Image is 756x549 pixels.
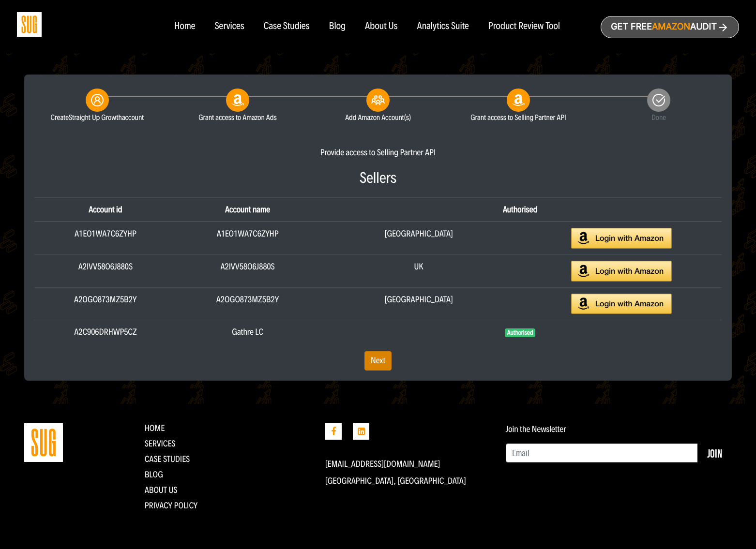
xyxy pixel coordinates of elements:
[325,459,440,469] a: [EMAIL_ADDRESS][DOMAIN_NAME]
[34,320,177,344] td: A2C906DRHWP5CZ
[34,147,722,158] div: Provide access to Selling Partner API
[145,454,190,464] a: CASE STUDIES
[264,21,310,32] a: Case Studies
[697,444,732,463] button: Join
[325,476,491,486] p: [GEOGRAPHIC_DATA], [GEOGRAPHIC_DATA]
[505,328,535,337] span: Authorised
[177,222,319,254] td: A1EO1WA7C6ZYHP
[145,469,163,480] a: Blog
[601,16,739,38] a: Get freeAmazonAudit
[417,21,469,32] a: Analytics Suite
[34,170,722,186] h3: Sellers
[175,112,301,123] small: Grant access to Amazon Ads
[455,112,581,123] small: Grant access to Selling Partner API
[571,261,672,282] img: Login with Amazon
[317,228,520,249] div: [GEOGRAPHIC_DATA]
[34,112,160,123] small: Create account
[364,351,392,371] a: Next
[145,485,178,495] a: About Us
[365,21,398,32] a: About Us
[145,423,165,433] a: Home
[506,424,566,434] label: Join the Newsletter
[329,21,346,32] a: Blog
[174,21,195,32] a: Home
[652,22,690,32] span: Amazon
[596,112,722,123] small: Done
[34,222,177,254] td: A1EO1WA7C6ZYHP
[34,287,177,320] td: A2OGO873MZ5B2Y
[571,228,672,249] img: Login with Amazon
[488,21,560,32] a: Product Review Tool
[69,113,122,122] span: Straight Up Growth
[506,444,698,463] input: Email
[145,500,198,511] a: Privacy Policy
[17,12,42,37] img: Sug
[318,198,722,222] th: Authorised
[177,254,319,287] td: A2IVV58O6J880S
[24,423,63,462] img: Straight Up Growth
[315,112,441,123] small: Add Amazon Account(s)
[34,198,177,222] th: Account id
[317,294,520,314] div: [GEOGRAPHIC_DATA]
[177,198,319,222] th: Account name
[34,254,177,287] td: A2IVV58O6J880S
[317,261,520,282] div: UK
[177,287,319,320] td: A2OGO873MZ5B2Y
[145,438,176,449] a: Services
[177,320,319,344] td: Gathre LC
[571,294,672,314] img: Login with Amazon
[214,21,244,32] a: Services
